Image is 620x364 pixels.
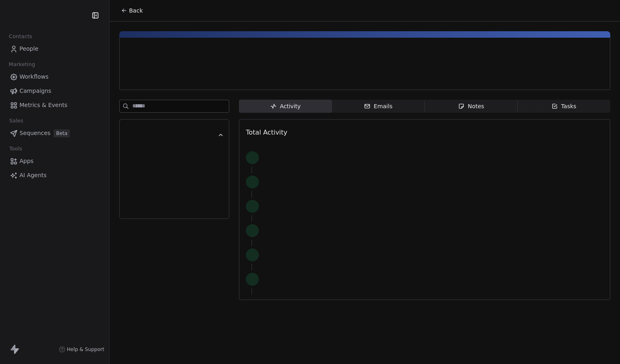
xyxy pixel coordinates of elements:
span: Apps [19,157,34,165]
span: Help & Support [67,346,104,353]
span: Campaigns [19,87,51,95]
span: Metrics & Events [19,101,67,109]
a: SequencesBeta [6,126,103,140]
span: Marketing [5,58,39,71]
span: Workflows [19,73,49,81]
button: Back [116,3,148,18]
div: Notes [458,102,484,111]
a: Apps [6,154,103,168]
a: Campaigns [6,84,103,98]
a: AI Agents [6,169,103,182]
span: Sales [6,115,27,127]
span: Total Activity [246,128,287,136]
div: Emails [364,102,392,111]
span: Tools [6,143,26,155]
a: Workflows [6,70,103,84]
span: Beta [54,129,70,137]
span: People [19,45,39,53]
div: Tasks [551,102,577,111]
span: Sequences [19,129,50,137]
a: Metrics & Events [6,98,103,112]
span: AI Agents [19,171,47,180]
span: Contacts [5,30,36,43]
span: Back [129,6,143,15]
a: People [6,42,103,56]
a: Help & Support [59,346,104,353]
